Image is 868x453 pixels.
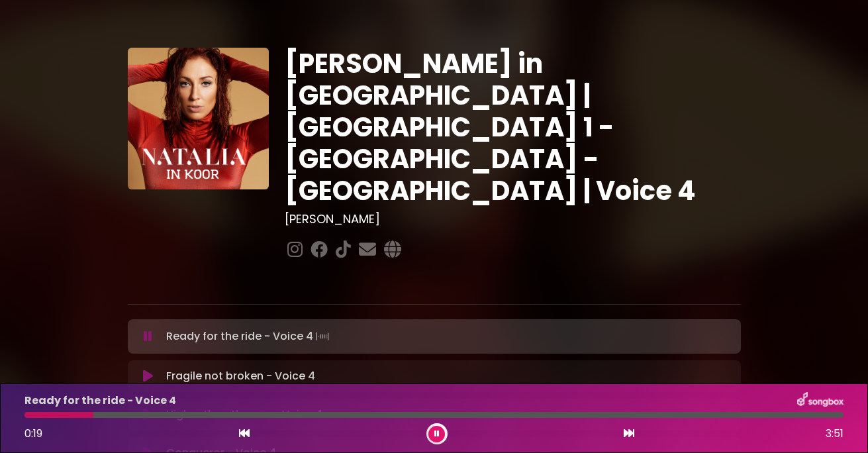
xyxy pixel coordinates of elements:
[285,212,741,226] h3: [PERSON_NAME]
[285,48,741,207] h1: [PERSON_NAME] in [GEOGRAPHIC_DATA] | [GEOGRAPHIC_DATA] 1 - [GEOGRAPHIC_DATA] - [GEOGRAPHIC_DATA] ...
[826,426,844,442] span: 3:51
[313,327,332,346] img: waveform4.gif
[24,393,176,409] p: Ready for the ride - Voice 4
[128,48,269,189] img: YTVS25JmS9CLUqXqkEhs
[24,426,42,441] span: 0:19
[166,327,332,346] p: Ready for the ride - Voice 4
[797,392,844,409] img: songbox-logo-white.png
[166,368,315,384] p: Fragile not broken - Voice 4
